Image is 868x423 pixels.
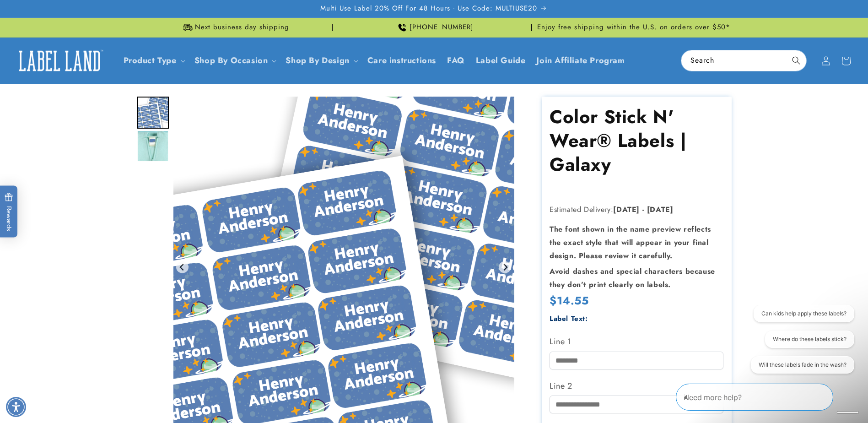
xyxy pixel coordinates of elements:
[550,266,715,290] strong: Avoid dashes and special characters because they don’t print clearly on labels.
[642,204,645,215] strong: -
[447,55,465,66] span: FAQ
[367,55,436,66] span: Care instructions
[442,50,470,71] a: FAQ
[11,43,109,78] a: Label Land
[137,18,333,37] div: Announcement
[786,50,806,70] button: Search
[550,293,589,309] span: $14.55
[194,55,268,66] span: Shop By Occasion
[476,55,526,66] span: Label Guide
[550,379,723,393] label: Line 2
[280,50,361,71] summary: Shop By Design
[286,54,349,66] a: Shop By Design
[14,47,105,75] img: Label Land
[613,204,640,215] strong: [DATE]
[362,50,442,71] a: Care instructions
[5,193,13,231] span: Rewards
[195,23,289,32] span: Next business day shipping
[550,224,711,261] strong: The font shown in the name preview reflects the exact style that will appear in your final design...
[137,97,169,129] img: Color Stick N' Wear® Labels | Galaxy - Label Land
[531,50,630,71] a: Join Affiliate Program
[6,397,26,417] div: Accessibility Menu
[537,23,730,32] span: Enjoy free shipping within the U.S. on orders over $50*
[550,334,723,349] label: Line 1
[137,130,169,162] div: Go to slide 2
[647,204,674,215] strong: [DATE]
[550,105,723,176] h1: Color Stick N' Wear® Labels | Galaxy
[118,50,189,71] summary: Product Type
[336,18,532,37] div: Announcement
[550,203,723,217] p: Estimated Delivery:
[743,305,859,382] iframe: Gorgias live chat conversation starters
[536,18,732,37] div: Announcement
[676,380,859,414] iframe: Gorgias Floating Chat
[137,97,169,129] div: Go to slide 1
[124,54,177,66] a: Product Type
[470,50,531,71] a: Label Guide
[176,261,189,273] button: Go to last slide
[410,23,474,32] span: [PHONE_NUMBER]
[550,314,588,324] label: Label Text:
[137,130,169,162] img: Color Stick N' Wear® Labels | Galaxy - Label Land
[189,50,280,71] summary: Shop By Occasion
[499,261,511,273] button: Next slide
[536,55,625,66] span: Join Affiliate Program
[320,4,537,13] span: Multi Use Label 20% Off For 48 Hours - Use Code: MULTIUSE20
